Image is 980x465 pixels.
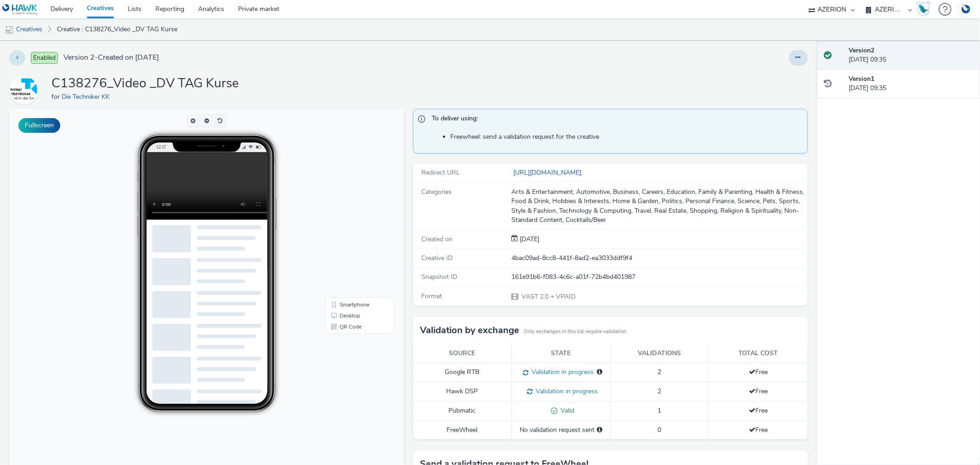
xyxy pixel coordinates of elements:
[318,190,383,201] li: Smartphone
[421,187,452,196] span: Categories
[421,272,457,281] span: Snapshot ID
[959,2,973,17] img: Account DE
[2,4,38,15] img: undefined Logo
[318,201,383,212] li: Desktop
[51,75,239,92] h1: C138276_Video _DV TAG Kurse
[31,52,58,64] span: Enabled
[413,344,512,363] th: Source
[557,406,574,415] span: Valid
[749,406,768,415] span: Free
[749,425,768,434] span: Free
[413,420,512,439] td: FreeWheel
[749,368,768,376] span: Free
[849,46,973,65] div: [DATE] 09:35
[849,74,874,83] strong: Version 1
[147,35,157,40] span: 12:17
[330,215,352,221] span: QR Code
[657,425,661,434] span: 0
[657,406,661,415] span: 1
[657,387,661,396] span: 2
[524,328,626,335] small: Only exchanges in this list require validation
[52,18,182,40] a: Creative : C138276_Video _DV TAG Kurse
[511,272,806,282] div: 161e91b6-f083-4c6c-a01f-72b4bd401987
[511,254,806,263] div: 4bac09ad-8cc8-441f-8ad2-ea3033ddf9f4
[330,193,360,198] span: Smartphone
[420,323,519,337] h3: Validation by exchange
[518,235,539,244] span: [DATE]
[421,254,453,262] span: Creative ID
[421,235,453,244] span: Created on
[421,168,460,177] span: Redirect URL
[18,118,60,133] button: Fullscreen
[318,212,383,223] li: QR Code
[432,114,798,126] span: To deliver using:
[9,85,42,94] a: Die Techniker KK
[330,204,351,210] span: Desktop
[62,92,113,101] a: Die Techniker KK
[511,168,586,177] a: [URL][DOMAIN_NAME];
[51,92,62,101] span: for
[11,76,37,103] img: Die Techniker KK
[516,425,606,435] div: No validation request sent
[511,187,806,225] div: Arts & Entertainment, Automotive, Business, Careers, Education, Family & Parenting, Health & Fitn...
[518,235,539,244] div: Creation 12 September 2025, 09:35
[528,368,594,376] span: Validation in progress
[413,363,512,382] td: Google RTB
[657,368,661,376] span: 2
[597,425,602,435] div: Please select a deal below and click on Send to send a validation request to FreeWheel.
[917,2,930,17] img: Hawk Academy
[413,382,512,402] td: Hawk DSP
[532,387,598,396] span: Validation in progress
[413,401,512,420] td: Pubmatic
[5,25,14,34] img: mobile
[63,52,159,63] span: Version 2 - Created on [DATE]
[421,292,442,301] span: Format
[849,46,874,55] strong: Version 2
[917,2,934,17] a: Hawk Academy
[849,74,973,93] div: [DATE] 09:35
[709,344,808,363] th: Total cost
[511,344,610,363] th: State
[450,132,803,142] li: Freewheel: send a validation request for the creative
[610,344,709,363] th: Validations
[521,292,575,301] span: VAST 2.0 + VPAID
[749,387,768,396] span: Free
